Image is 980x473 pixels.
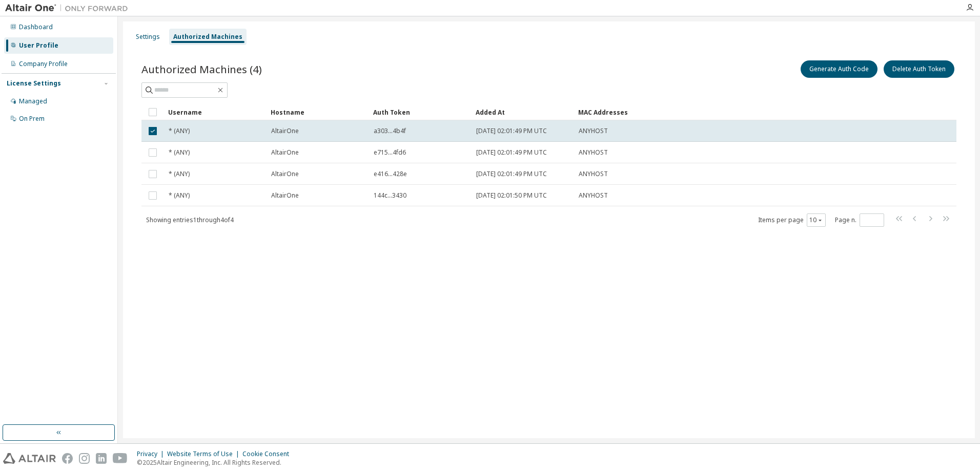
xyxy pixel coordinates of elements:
button: Generate Auth Code [801,60,877,78]
span: [DATE] 02:01:49 PM UTC [476,148,547,157]
div: Settings [136,33,160,41]
div: Auth Token [373,104,467,120]
div: Cookie Consent [242,450,295,458]
span: ANYHOST [579,170,608,178]
p: © 2025 Altair Engineering, Inc. All Rights Reserved. [137,458,295,467]
div: Dashboard [19,23,53,31]
div: Privacy [137,450,167,458]
span: [DATE] 02:01:50 PM UTC [476,191,547,200]
span: * (ANY) [169,148,190,157]
span: ANYHOST [579,127,608,135]
div: On Prem [19,115,45,123]
span: Authorized Machines (4) [141,62,262,76]
img: facebook.svg [62,453,73,464]
img: Altair One [5,3,133,13]
span: AltairOne [271,191,299,200]
div: Website Terms of Use [167,450,242,458]
span: e715...4fd6 [374,148,406,157]
span: ANYHOST [579,148,608,157]
span: AltairOne [271,127,299,135]
div: Managed [19,97,47,105]
span: Items per page [758,213,826,227]
span: e416...428e [374,170,407,178]
span: Page n. [835,213,884,227]
div: Added At [476,104,570,120]
button: 10 [809,216,823,224]
div: License Settings [7,79,61,88]
img: youtube.svg [113,453,128,464]
div: User Profile [19,41,58,50]
span: [DATE] 02:01:49 PM UTC [476,170,547,178]
div: MAC Addresses [578,104,849,120]
span: Showing entries 1 through 4 of 4 [146,216,234,224]
span: * (ANY) [169,127,190,135]
span: * (ANY) [169,191,190,200]
img: linkedin.svg [96,453,107,464]
span: AltairOne [271,148,299,157]
span: * (ANY) [169,170,190,178]
img: instagram.svg [79,453,90,464]
button: Delete Auth Token [884,60,954,78]
div: Hostname [271,104,365,120]
span: a303...4b4f [374,127,406,135]
div: Username [168,104,262,120]
div: Authorized Machines [173,33,242,41]
span: AltairOne [271,170,299,178]
div: Company Profile [19,60,68,68]
span: 144c...3430 [374,191,406,200]
img: altair_logo.svg [3,453,56,464]
span: [DATE] 02:01:49 PM UTC [476,127,547,135]
span: ANYHOST [579,191,608,200]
